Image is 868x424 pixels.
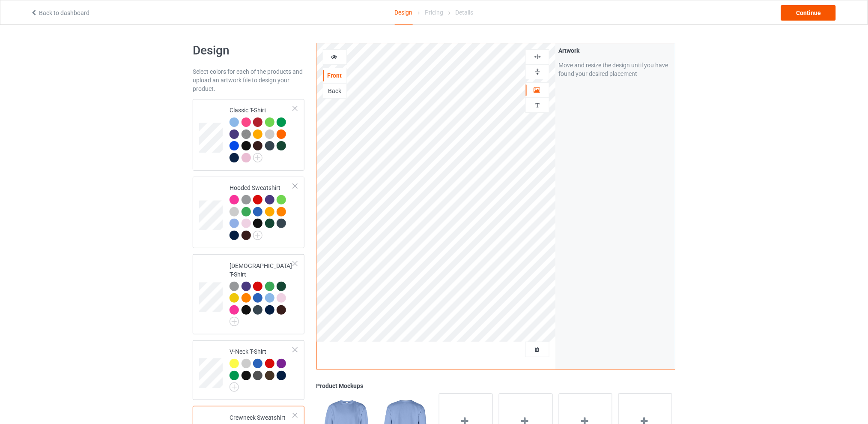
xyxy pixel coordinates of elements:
[534,68,542,76] img: svg%3E%0A
[534,53,542,61] img: svg%3E%0A
[230,183,293,239] div: Hooded Sweatshirt
[193,67,304,93] div: Select colors for each of the products and upload an artwork file to design your product.
[534,101,542,109] img: svg%3E%0A
[323,87,346,95] div: Back
[781,5,836,21] div: Continue
[425,0,443,24] div: Pricing
[193,99,304,171] div: Classic T-Shirt
[395,0,413,25] div: Design
[558,61,672,78] div: Move and resize the design until you have found your desired placement
[455,0,473,24] div: Details
[193,340,304,400] div: V-Neck T-Shirt
[230,347,293,389] div: V-Neck T-Shirt
[230,382,239,392] img: svg+xml;base64,PD94bWwgdmVyc2lvbj0iMS4wIiBlbmNvZGluZz0iVVRGLTgiPz4KPHN2ZyB3aWR0aD0iMjJweCIgaGVpZ2...
[230,262,293,324] div: [DEMOGRAPHIC_DATA] T-Shirt
[323,71,346,80] div: Front
[253,231,262,240] img: svg+xml;base64,PD94bWwgdmVyc2lvbj0iMS4wIiBlbmNvZGluZz0iVVRGLTgiPz4KPHN2ZyB3aWR0aD0iMjJweCIgaGVpZ2...
[316,382,675,390] div: Product Mockups
[230,106,293,162] div: Classic T-Shirt
[193,177,304,248] div: Hooded Sweatshirt
[193,254,304,334] div: [DEMOGRAPHIC_DATA] T-Shirt
[558,46,672,55] div: Artwork
[242,129,251,139] img: heather_texture.png
[230,317,239,326] img: svg+xml;base64,PD94bWwgdmVyc2lvbj0iMS4wIiBlbmNvZGluZz0iVVRGLTgiPz4KPHN2ZyB3aWR0aD0iMjJweCIgaGVpZ2...
[253,153,262,162] img: svg+xml;base64,PD94bWwgdmVyc2lvbj0iMS4wIiBlbmNvZGluZz0iVVRGLTgiPz4KPHN2ZyB3aWR0aD0iMjJweCIgaGVpZ2...
[193,43,304,58] h1: Design
[30,9,89,16] a: Back to dashboard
